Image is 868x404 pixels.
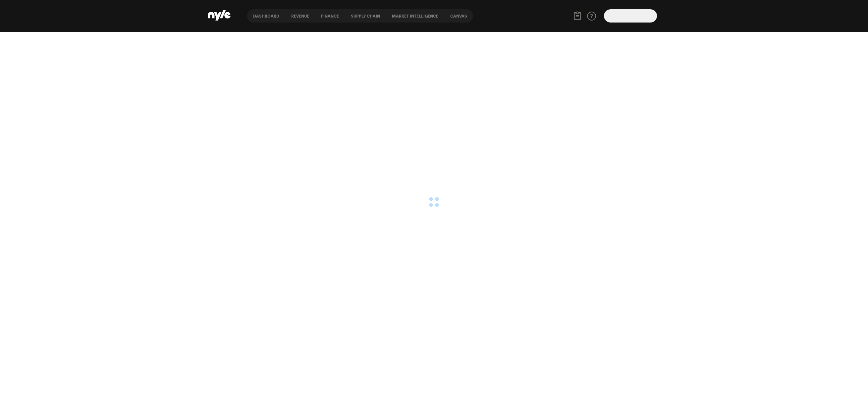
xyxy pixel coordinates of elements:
button: finance [315,14,345,18]
button: Market Intelligence [386,14,444,18]
button: Revenue [285,14,315,18]
button: Canvas [444,14,473,18]
button: Dashboard [247,14,285,18]
button: Supply chain [345,14,386,18]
